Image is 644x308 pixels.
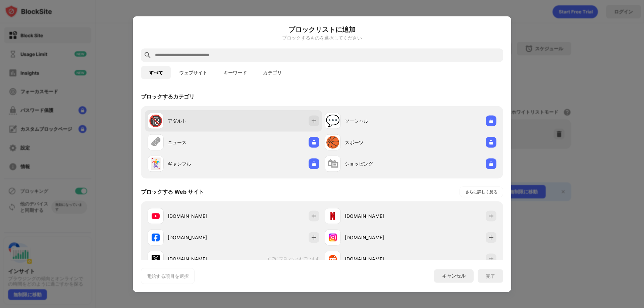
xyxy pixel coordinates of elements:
div: ブロックするものを選択してください [141,35,503,40]
div: キャンセル [442,273,466,279]
div: [DOMAIN_NAME] [168,212,233,220]
span: すでにブロックされています [267,256,319,262]
button: キーワード [215,66,255,79]
div: ソーシャル [345,117,411,124]
img: favicons [329,212,337,220]
div: 完了 [486,273,495,279]
button: すべて [141,66,171,79]
img: favicons [152,233,160,241]
img: favicons [329,255,337,263]
div: [DOMAIN_NAME] [168,255,233,262]
button: カテゴリ [255,66,290,79]
div: [DOMAIN_NAME] [345,212,411,220]
button: ウェブサイト [171,66,215,79]
img: search.svg [144,51,152,59]
h6: ブロックリストに追加 [141,24,503,34]
img: favicons [152,255,160,263]
img: favicons [329,233,337,241]
div: [DOMAIN_NAME] [168,234,233,241]
div: さらに詳しく見る [465,188,497,195]
div: [DOMAIN_NAME] [345,255,411,262]
div: ニュース [168,139,233,146]
div: 🛍 [327,157,338,171]
div: [DOMAIN_NAME] [345,234,411,241]
div: スポーツ [345,139,411,146]
div: ギャンブル [168,160,233,167]
div: アダルト [168,117,233,124]
div: ショッピング [345,160,411,167]
div: 💬 [326,114,340,128]
img: favicons [152,212,160,220]
div: 開始する項目を選択 [147,272,189,279]
div: 🔞 [149,114,163,128]
div: 🗞 [150,135,161,149]
div: 🃏 [149,157,163,171]
div: ブロックする Web サイト [141,188,204,195]
div: 🏀 [326,135,340,149]
div: ブロックするカテゴリ [141,93,195,100]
